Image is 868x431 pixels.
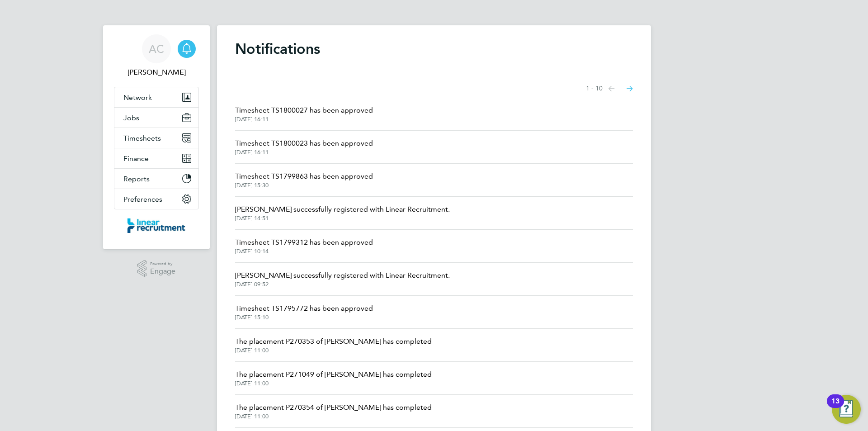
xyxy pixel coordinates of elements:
span: Reports [123,175,150,183]
a: [PERSON_NAME] successfully registered with Linear Recruitment.[DATE] 14:51 [235,204,450,222]
span: The placement P270354 of [PERSON_NAME] has completed [235,402,432,413]
span: The placement P270353 of [PERSON_NAME] has completed [235,336,432,347]
a: Timesheet TS1795772 has been approved[DATE] 15:10 [235,303,373,321]
span: Engage [150,268,175,275]
img: linearrecruitment-logo-retina.png [127,218,185,233]
span: AC [149,43,164,55]
a: Timesheet TS1800023 has been approved[DATE] 16:11 [235,138,373,156]
span: [DATE] 11:00 [235,413,432,420]
span: Timesheet TS1799312 has been approved [235,237,373,248]
a: The placement P270353 of [PERSON_NAME] has completed[DATE] 11:00 [235,336,432,354]
h1: Notifications [235,40,633,58]
span: Finance [123,154,149,163]
span: Network [123,93,152,102]
span: [DATE] 10:14 [235,248,373,255]
span: Powered by [150,260,175,268]
button: Reports [114,169,198,189]
a: [PERSON_NAME] successfully registered with Linear Recruitment.[DATE] 09:52 [235,270,450,288]
a: The placement P270354 of [PERSON_NAME] has completed[DATE] 11:00 [235,402,432,420]
a: Timesheet TS1799863 has been approved[DATE] 15:30 [235,171,373,189]
span: Anneliese Clifton [114,67,199,78]
span: Jobs [123,114,139,122]
a: Powered byEngage [137,260,176,277]
span: [DATE] 15:30 [235,182,373,189]
button: Jobs [114,108,198,128]
span: [DATE] 14:51 [235,215,450,222]
nav: Select page of notifications list [586,80,633,98]
span: [DATE] 11:00 [235,380,432,387]
span: [DATE] 16:11 [235,149,373,156]
span: [PERSON_NAME] successfully registered with Linear Recruitment. [235,270,450,281]
span: [DATE] 09:52 [235,281,450,288]
span: Timesheets [123,134,161,142]
span: [DATE] 11:00 [235,347,432,354]
span: [DATE] 16:11 [235,116,373,123]
span: Timesheet TS1795772 has been approved [235,303,373,314]
a: Timesheet TS1800027 has been approved[DATE] 16:11 [235,105,373,123]
a: AC[PERSON_NAME] [114,34,199,78]
span: The placement P271049 of [PERSON_NAME] has completed [235,369,432,380]
span: Preferences [123,195,162,204]
button: Network [114,87,198,107]
span: 1 - 10 [586,84,603,93]
span: [DATE] 15:10 [235,314,373,321]
button: Open Resource Center, 13 new notifications [832,395,861,424]
span: Timesheet TS1800027 has been approved [235,105,373,116]
a: Timesheet TS1799312 has been approved[DATE] 10:14 [235,237,373,255]
nav: Main navigation [103,25,210,249]
a: The placement P271049 of [PERSON_NAME] has completed[DATE] 11:00 [235,369,432,387]
span: Timesheet TS1800023 has been approved [235,138,373,149]
div: 13 [831,401,840,413]
span: [PERSON_NAME] successfully registered with Linear Recruitment. [235,204,450,215]
span: Timesheet TS1799863 has been approved [235,171,373,182]
button: Timesheets [114,128,198,148]
button: Preferences [114,189,198,209]
button: Finance [114,148,198,168]
a: Go to home page [114,218,199,233]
